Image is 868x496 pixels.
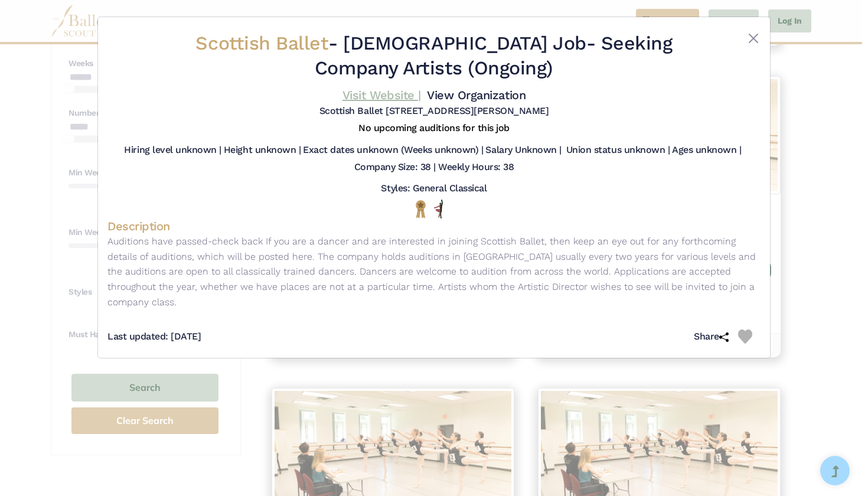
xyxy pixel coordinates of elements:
[107,234,761,309] p: Auditions have passed-check back If you are a dancer and are interested in joining Scottish Balle...
[107,218,761,234] h4: Description
[162,31,706,80] h2: - - Seeking Company Artists (Ongoing)
[195,32,328,54] span: Scottish Ballet
[358,122,510,135] h5: No upcoming auditions for this job
[485,144,561,156] h5: Salary Unknown |
[738,329,752,344] img: Heart
[438,161,514,174] h5: Weekly Hours: 38
[354,161,436,174] h5: Company Size: 38 |
[566,144,670,156] h5: Union status unknown |
[124,144,221,156] h5: Hiring level unknown |
[107,331,201,343] h5: Last updated: [DATE]
[672,144,741,156] h5: Ages unknown |
[342,88,421,102] a: Visit Website |
[427,88,526,102] a: View Organization
[381,182,487,195] h5: Styles: General Classical
[343,32,586,54] span: [DEMOGRAPHIC_DATA] Job
[434,200,443,218] img: All
[694,331,738,343] h5: Share
[303,144,483,156] h5: Exact dates unknown (Weeks unknown) |
[413,200,428,218] img: National
[224,144,301,156] h5: Height unknown |
[746,31,761,45] button: Close
[319,105,549,118] h5: Scottish Ballet [STREET_ADDRESS][PERSON_NAME]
